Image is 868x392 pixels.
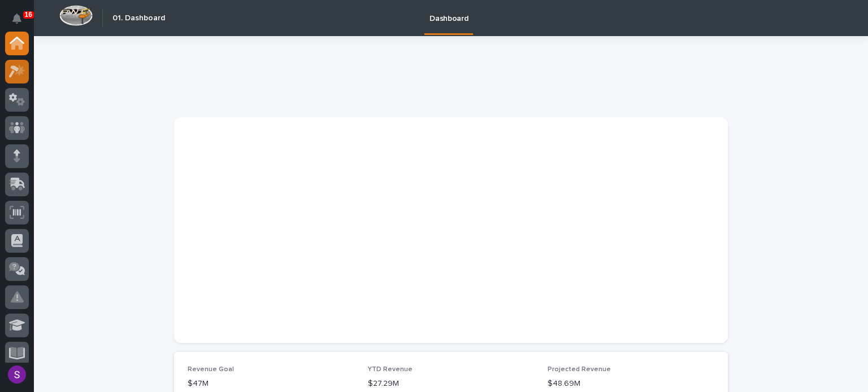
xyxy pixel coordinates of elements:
p: $48.69M [548,378,714,390]
p: 16 [25,11,32,19]
h2: 01. Dashboard [112,14,165,23]
div: Notifications16 [14,14,29,32]
img: Workspace Logo [59,5,93,26]
span: Revenue Goal [188,366,234,373]
p: $27.29M [368,378,535,390]
span: Projected Revenue [548,366,611,373]
span: YTD Revenue [368,366,413,373]
p: $47M [188,378,354,390]
button: Notifications [5,7,29,30]
button: users-avatar [5,363,29,386]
